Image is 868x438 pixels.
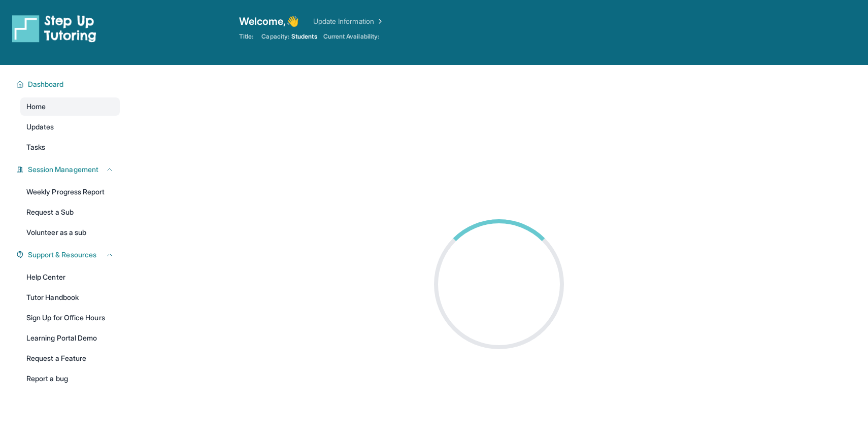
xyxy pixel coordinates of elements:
[20,369,120,388] a: Report a bug
[26,122,54,132] span: Updates
[24,79,114,89] button: Dashboard
[28,250,96,260] span: Support & Resources
[24,164,114,175] button: Session Management
[20,183,120,201] a: Weekly Progress Report
[20,203,120,221] a: Request a Sub
[20,288,120,307] a: Tutor Handbook
[28,79,64,89] span: Dashboard
[291,32,317,41] span: Students
[20,329,120,347] a: Learning Portal Demo
[20,97,120,116] a: Home
[28,164,98,175] span: Session Management
[313,16,384,26] a: Update Information
[374,16,384,26] img: Chevron Right
[239,14,299,28] span: Welcome, 👋
[20,349,120,367] a: Request a Feature
[26,102,46,112] span: Home
[261,32,289,41] span: Capacity:
[12,14,96,43] img: logo
[239,32,253,41] span: Title:
[323,32,379,41] span: Current Availability:
[20,223,120,242] a: Volunteer as a sub
[20,118,120,136] a: Updates
[24,250,114,260] button: Support & Resources
[20,268,120,286] a: Help Center
[26,142,45,152] span: Tasks
[20,138,120,156] a: Tasks
[20,309,120,327] a: Sign Up for Office Hours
